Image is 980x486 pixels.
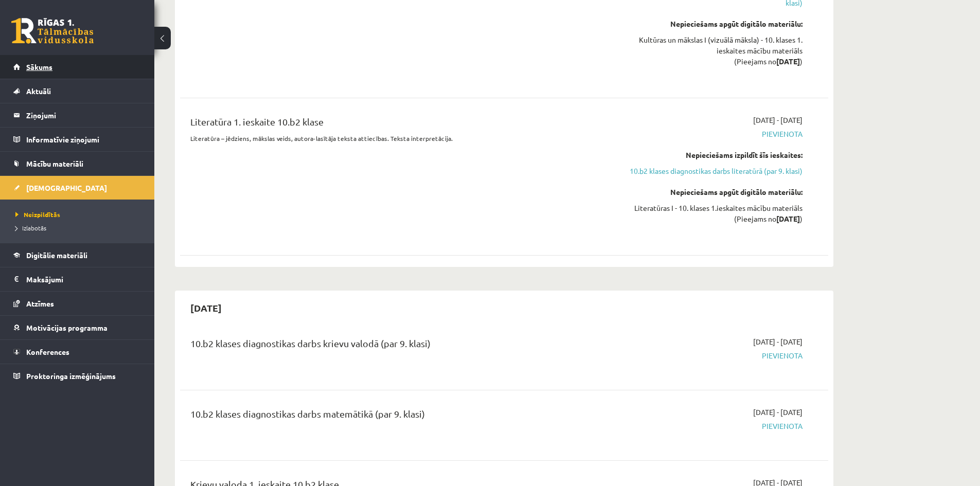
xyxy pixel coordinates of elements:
[13,364,141,388] a: Proktoringa izmēģinājums
[609,187,803,197] div: Nepieciešams apgūt digitālo materiālu:
[26,371,116,381] span: Proktoringa izmēģinājums
[26,103,141,127] legend: Ziņojumi
[15,223,144,232] a: Izlabotās
[13,316,141,339] a: Motivācijas programma
[26,347,69,356] span: Konferences
[753,115,803,125] span: [DATE] - [DATE]
[26,299,54,308] span: Atzīmes
[776,214,800,223] strong: [DATE]
[609,19,803,29] div: Nepieciešams apgūt digitālo materiālu:
[190,115,593,134] div: Literatūra 1. ieskaite 10.b2 klase
[15,224,46,232] span: Izlabotās
[776,57,800,66] strong: [DATE]
[13,128,141,151] a: Informatīvie ziņojumi
[15,210,60,219] span: Neizpildītās
[609,166,803,176] a: 10.b2 klases diagnostikas darbs literatūrā (par 9. klasi)
[609,34,803,67] div: Kultūras un mākslas I (vizuālā māksla) - 10. klases 1. ieskaites mācību materiāls (Pieejams no )
[13,292,141,315] a: Atzīmes
[180,296,232,320] h2: [DATE]
[190,134,593,143] p: Literatūra – jēdziens, mākslas veids, autora-lasītāja teksta attiecības. Teksta interpretācija.
[26,250,87,260] span: Digitālie materiāli
[753,407,803,418] span: [DATE] - [DATE]
[609,150,803,160] div: Nepieciešams izpildīt šīs ieskaites:
[26,267,141,291] legend: Maksājumi
[26,62,52,71] span: Sākums
[13,267,141,291] a: Maksājumi
[753,336,803,347] span: [DATE] - [DATE]
[609,421,803,431] span: Pievienota
[26,183,107,192] span: [DEMOGRAPHIC_DATA]
[13,243,141,267] a: Digitālie materiāli
[11,18,94,44] a: Rīgas 1. Tālmācības vidusskola
[26,159,83,168] span: Mācību materiāli
[13,55,141,79] a: Sākums
[609,350,803,361] span: Pievienota
[15,210,144,219] a: Neizpildītās
[26,128,141,151] legend: Informatīvie ziņojumi
[26,323,108,332] span: Motivācijas programma
[609,203,803,224] div: Literatūras I - 10. klases 1.ieskaites mācību materiāls (Pieejams no )
[190,336,593,355] div: 10.b2 klases diagnostikas darbs krievu valodā (par 9. klasi)
[13,152,141,175] a: Mācību materiāli
[13,340,141,364] a: Konferences
[13,176,141,200] a: [DEMOGRAPHIC_DATA]
[13,79,141,103] a: Aktuāli
[26,86,51,96] span: Aktuāli
[609,129,803,139] span: Pievienota
[13,103,141,127] a: Ziņojumi
[190,407,593,426] div: 10.b2 klases diagnostikas darbs matemātikā (par 9. klasi)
